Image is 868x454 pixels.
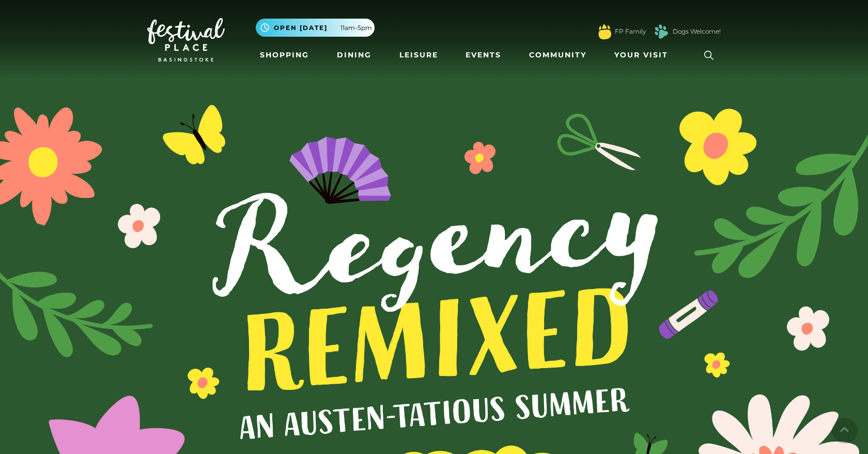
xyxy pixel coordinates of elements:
[333,46,376,65] a: Dining
[256,19,375,37] button: Open [DATE] 11am-5pm
[615,27,646,36] a: FP Family
[525,46,591,65] a: Community
[673,27,721,36] a: Dogs Welcome!
[147,18,225,62] img: Festival Place Logo
[461,46,505,65] a: Events
[395,46,442,65] a: Leisure
[256,46,313,65] a: Shopping
[340,23,372,33] span: 11am-5pm
[274,23,328,33] span: Open [DATE]
[614,50,668,60] span: Your Visit
[610,46,677,65] a: Your Visit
